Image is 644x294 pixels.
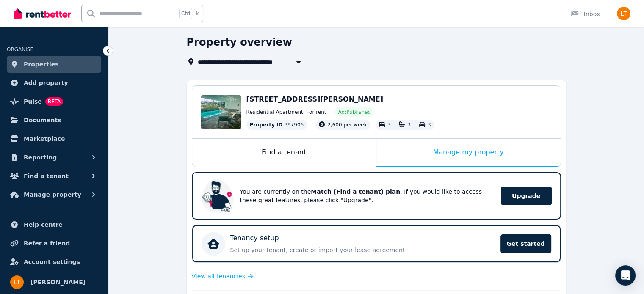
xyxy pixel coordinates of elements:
span: [STREET_ADDRESS][PERSON_NAME] [246,95,383,103]
a: Documents [7,112,101,129]
span: ORGANISE [7,47,33,52]
span: 3 [407,122,411,128]
a: Refer a friend [7,235,101,252]
span: Marketplace [24,134,65,144]
span: Account settings [24,257,80,267]
a: PulseBETA [7,93,101,110]
span: Property ID [250,121,283,128]
div: Open Intercom Messenger [615,265,636,286]
a: Marketplace [7,130,101,147]
p: Set up your tenant, create or import your lease agreement [230,246,495,254]
span: Help centre [24,220,63,230]
a: Account settings [7,253,101,270]
a: Help centre [7,216,101,233]
span: Residential Apartment | For rent [246,109,326,115]
span: 3 [428,122,431,128]
div: : 397906 [246,120,307,130]
span: Add property [24,78,68,88]
a: View all tenancies [192,272,253,280]
span: Documents [24,115,61,125]
p: You are currently on the . If you would like to access these great features, please click "Upgrade". [240,187,489,204]
span: Get started [500,234,551,253]
span: Find a tenant [24,171,69,181]
img: Upgrade RentBetter plan [201,179,235,213]
span: Refer a friend [24,238,70,248]
span: View all tenancies [192,272,245,280]
span: 2,600 per week [327,122,367,128]
img: RentBetter [14,7,71,20]
span: Ad: Published [338,109,370,115]
img: Leanne Taylor [10,275,24,289]
button: Manage property [7,186,101,203]
span: Manage property [24,190,81,200]
span: 3 [387,122,391,128]
img: Leanne Taylor [617,7,630,20]
div: Inbox [570,10,600,18]
a: Add property [7,74,101,91]
b: Match (Find a tenant) plan [311,188,400,195]
button: Find a tenant [7,168,101,184]
span: [PERSON_NAME] [30,277,86,287]
span: Pulse [24,96,42,107]
span: Upgrade [501,187,552,205]
span: Ctrl [179,8,192,19]
h1: Property overview [187,36,292,49]
span: Reporting [24,152,57,162]
span: BETA [45,97,63,106]
span: Properties [24,59,59,69]
a: Properties [7,56,101,73]
button: Reporting [7,149,101,166]
div: Manage my property [376,139,561,167]
a: Tenancy setupSet up your tenant, create or import your lease agreementGet started [192,225,561,262]
p: Tenancy setup [230,233,279,243]
div: Find a tenant [192,139,376,167]
span: k [196,10,199,17]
